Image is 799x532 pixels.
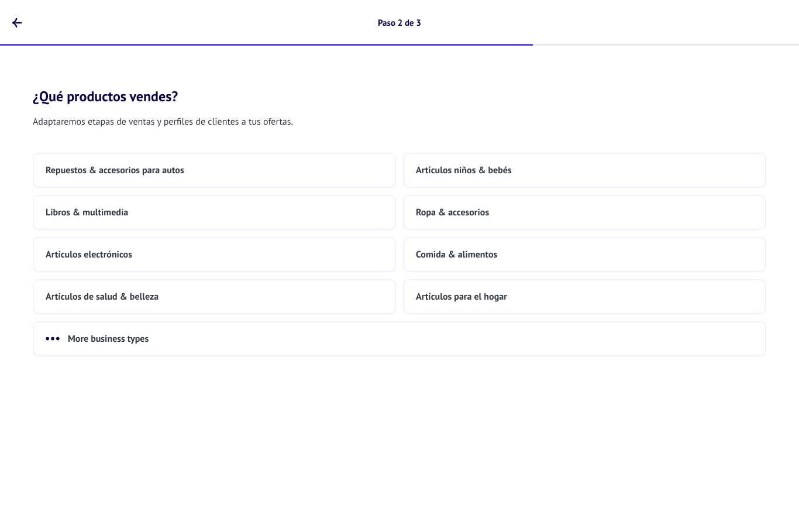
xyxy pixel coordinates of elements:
[378,18,421,29] div: Paso 2 de 3
[46,164,184,176] span: Repuestos & accesorios para autos
[416,207,489,218] span: Ropa & accesorios
[416,249,497,260] span: Comida & alimentos
[33,321,766,356] button: More business types
[46,291,159,303] span: Artículos de salud & belleza
[33,114,293,129] span: Adaptaremos etapas de ventas y perfiles de clientes a tus ofertas.
[46,207,128,218] span: Libros & multimedia
[416,291,507,303] span: Artículos para el hogar
[33,279,396,314] button: Artículos de salud & belleza
[403,153,766,188] button: Artículos niños & bebés
[33,153,396,188] button: Repuestos & accesorios para autos
[46,249,132,260] span: Artículos electrónicos
[403,237,766,272] button: Comida & alimentos
[403,195,766,230] button: Ropa & accesorios
[416,164,512,176] span: Artículos niños & bebés
[9,60,790,105] h2: ¿Qué productos vendes?
[68,333,149,345] span: More business types
[403,279,766,314] button: Artículos para el hogar
[33,237,396,272] button: Artículos electrónicos
[33,195,396,230] button: Libros & multimedia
